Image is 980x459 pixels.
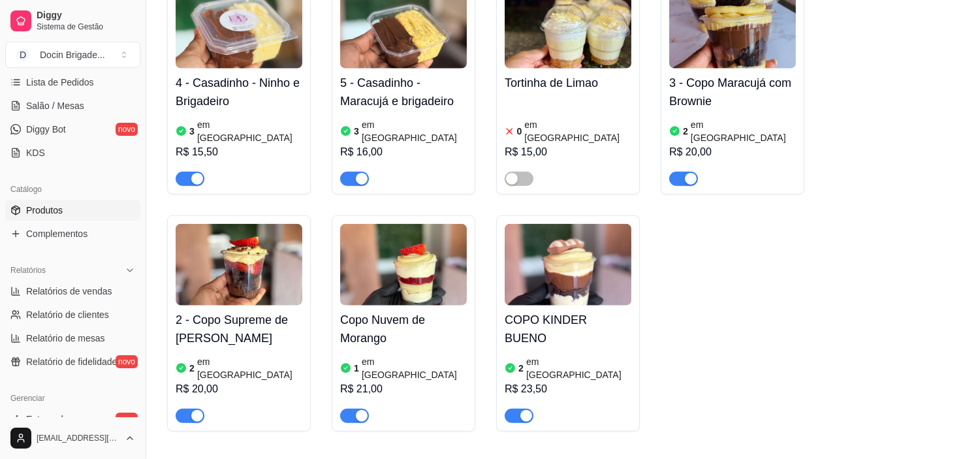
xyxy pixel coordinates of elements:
[176,74,302,110] h4: 4 - Casadinho - Ninho e Brigadeiro
[5,351,140,372] a: Relatório de fidelidadenovo
[5,200,140,221] a: Produtos
[5,223,140,244] a: Complementos
[354,125,359,138] article: 3
[526,355,631,381] article: em [GEOGRAPHIC_DATA]
[340,74,467,110] h4: 5 - Casadinho - Maracujá e brigadeiro
[669,144,796,160] div: R$ 20,00
[26,146,45,159] span: KDS
[26,285,112,298] span: Relatórios de vendas
[5,388,140,409] div: Gerenciar
[340,381,467,397] div: R$ 21,00
[26,76,94,89] span: Lista de Pedidos
[26,355,117,368] span: Relatório de fidelidade
[362,355,467,381] article: em [GEOGRAPHIC_DATA]
[26,308,109,321] span: Relatório de clientes
[37,10,135,22] span: Diggy
[176,224,302,306] img: product-image
[5,304,140,325] a: Relatório de clientes
[37,22,135,32] span: Sistema de Gestão
[26,413,81,426] span: Entregadores
[26,332,105,345] span: Relatório de mesas
[340,144,467,160] div: R$ 16,00
[197,118,302,144] article: em [GEOGRAPHIC_DATA]
[176,381,302,397] div: R$ 20,00
[26,99,84,112] span: Salão / Mesas
[362,118,467,144] article: em [GEOGRAPHIC_DATA]
[340,224,467,306] img: product-image
[5,422,140,454] button: [EMAIL_ADDRESS][DOMAIN_NAME]
[26,204,63,217] span: Produtos
[505,381,631,397] div: R$ 23,50
[683,125,688,138] article: 2
[5,5,140,37] a: DiggySistema de Gestão
[505,144,631,160] div: R$ 15,00
[5,119,140,140] a: Diggy Botnovo
[5,95,140,116] a: Salão / Mesas
[16,48,29,61] span: D
[669,74,796,110] h4: 3 - Copo Maracujá com Brownie
[10,265,46,276] span: Relatórios
[354,362,359,375] article: 1
[5,72,140,93] a: Lista de Pedidos
[176,311,302,347] h4: 2 - Copo Supreme de [PERSON_NAME]
[26,123,66,136] span: Diggy Bot
[197,355,302,381] article: em [GEOGRAPHIC_DATA]
[505,311,631,347] h4: COPO KINDER BUENO
[505,74,631,92] h4: Tortinha de Limao
[340,311,467,347] h4: Copo Nuvem de Morango
[5,42,140,68] button: Select a team
[5,142,140,163] a: KDS
[189,125,195,138] article: 3
[40,48,105,61] div: Docin Brigade ...
[37,433,119,443] span: [EMAIL_ADDRESS][DOMAIN_NAME]
[524,118,631,144] article: em [GEOGRAPHIC_DATA]
[518,362,524,375] article: 2
[189,362,195,375] article: 2
[176,144,302,160] div: R$ 15,50
[5,281,140,302] a: Relatórios de vendas
[517,125,522,138] article: 0
[505,224,631,306] img: product-image
[5,328,140,349] a: Relatório de mesas
[5,409,140,430] a: Entregadoresnovo
[691,118,796,144] article: em [GEOGRAPHIC_DATA]
[26,227,87,240] span: Complementos
[5,179,140,200] div: Catálogo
